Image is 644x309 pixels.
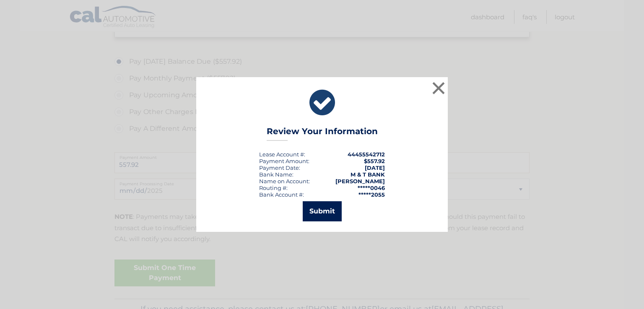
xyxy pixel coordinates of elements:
span: $557.92 [364,158,385,164]
div: Bank Name: [259,171,293,178]
strong: [PERSON_NAME] [335,178,385,184]
div: Routing #: [259,184,288,191]
div: : [259,164,300,171]
button: × [430,80,447,96]
strong: 44455542712 [348,151,385,158]
div: Payment Amount: [259,158,309,164]
div: Bank Account #: [259,191,304,198]
strong: M & T BANK [351,171,385,178]
h3: Review Your Information [267,126,378,141]
div: Name on Account: [259,178,310,184]
div: Lease Account #: [259,151,305,158]
button: Submit [303,201,342,221]
span: Payment Date [259,164,299,171]
span: [DATE] [365,164,385,171]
